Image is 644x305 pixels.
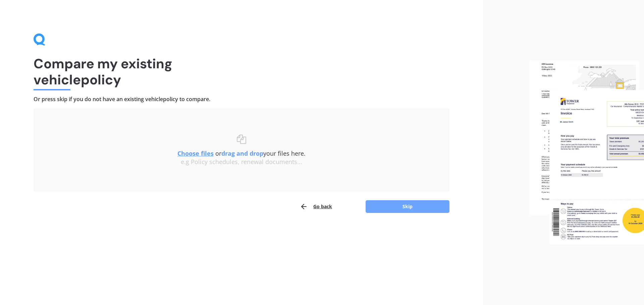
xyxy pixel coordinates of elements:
[34,56,449,88] h1: Compare my existing vehicle policy
[177,149,214,157] u: Choose files
[177,149,306,157] span: or your files here.
[34,96,449,103] h4: Or press skip if you do not have an existing vehicle policy to compare.
[47,158,436,166] div: e.g Policy schedules, renewal documents...
[366,200,449,213] button: Skip
[221,149,263,157] b: drag and drop
[300,200,332,213] button: Go back
[530,61,644,245] img: files.webp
